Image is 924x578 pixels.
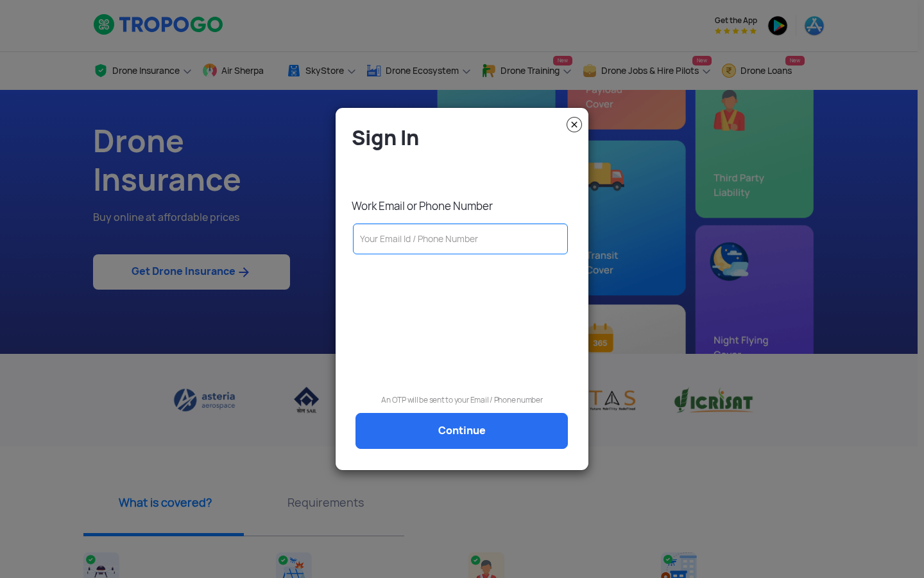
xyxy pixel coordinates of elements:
h4: Sign In [352,125,579,151]
p: An OTP will be sent to your Email / Phone number [345,394,579,407]
img: close [567,117,582,132]
a: Continue [355,413,568,449]
p: Work Email or Phone Number [352,199,579,213]
input: Your Email Id / Phone Number [353,223,568,254]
